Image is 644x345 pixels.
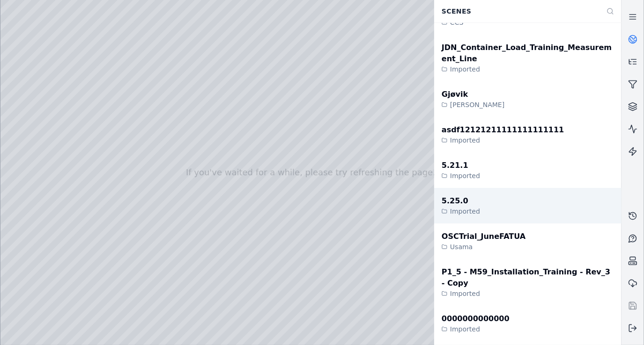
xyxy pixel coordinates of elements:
div: Usama [442,242,526,252]
div: OSCTrial_JuneFATUA [442,231,526,242]
div: 0000000000000 [442,313,510,324]
div: Imported [442,324,510,334]
div: Imported [442,171,480,180]
div: Imported [442,207,480,216]
div: P1_5 - M59_Installation_Training - Rev_3 - Copy [442,266,614,289]
div: asdf12121211111111111111 [442,124,564,136]
div: Scenes [436,2,601,20]
div: 5.25.0 [442,195,480,207]
div: Imported [442,65,614,74]
div: Imported [442,136,564,145]
div: [PERSON_NAME] [442,100,504,109]
div: Imported [442,289,614,298]
div: 5.21.1 [442,160,480,171]
div: JDN_Container_Load_Training_Measurement_Line [442,42,614,65]
div: Gjøvik [442,89,504,100]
